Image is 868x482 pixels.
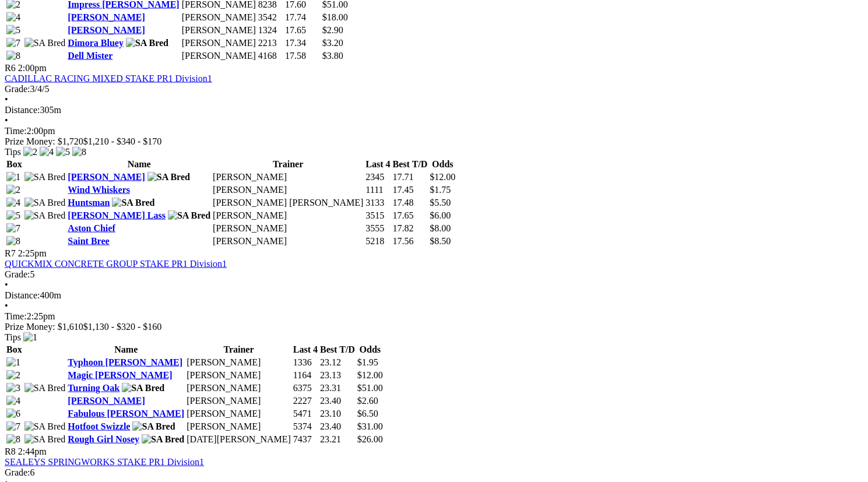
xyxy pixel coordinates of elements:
img: 4 [6,396,20,406]
td: [PERSON_NAME] [186,408,291,420]
img: 5 [6,210,20,221]
span: Tips [5,332,21,342]
span: Box [6,159,22,169]
span: $51.00 [357,383,383,393]
span: $1.95 [357,357,378,367]
img: SA Bred [126,38,168,48]
span: Tips [5,147,21,157]
span: • [5,94,8,104]
img: SA Bred [147,172,190,182]
img: SA Bred [132,421,175,432]
span: $12.00 [357,370,383,380]
div: Prize Money: $1,720 [5,136,863,147]
td: 17.56 [392,235,428,247]
span: Time: [5,311,27,321]
a: Typhoon [PERSON_NAME] [68,357,182,367]
th: Trainer [212,159,364,170]
a: Saint Bree [68,236,109,246]
th: Trainer [186,344,291,356]
img: 4 [6,12,20,23]
th: Odds [429,159,456,170]
img: 4 [6,198,20,208]
td: 17.65 [392,210,428,221]
td: 3515 [365,210,391,221]
th: Best T/D [392,159,428,170]
td: 23.10 [319,408,356,420]
img: 8 [72,147,86,157]
th: Last 4 [365,159,391,170]
th: Name [67,344,185,356]
a: Dell Mister [68,51,113,61]
img: SA Bred [24,421,66,432]
span: $26.00 [357,434,383,444]
img: SA Bred [142,434,184,445]
th: Best T/D [319,344,356,356]
td: [PERSON_NAME] [212,223,364,234]
a: Turning Oak [68,383,120,393]
img: 8 [6,236,20,247]
a: Rough Girl Nosey [68,434,139,444]
span: Distance: [5,290,40,300]
span: 2:44pm [18,446,47,456]
div: 5 [5,269,863,280]
span: $3.20 [322,38,343,48]
td: 2227 [293,395,318,407]
img: 1 [6,172,20,182]
span: Time: [5,126,27,136]
td: 6375 [293,382,318,394]
img: SA Bred [122,383,164,393]
td: 23.40 [319,395,356,407]
img: SA Bred [168,210,210,221]
td: [PERSON_NAME] [PERSON_NAME] [212,197,364,209]
img: 1 [23,332,37,343]
td: [PERSON_NAME] [186,370,291,381]
img: SA Bred [24,210,66,221]
span: $12.00 [430,172,455,182]
td: 3542 [258,12,283,23]
img: 3 [6,383,20,393]
td: [PERSON_NAME] [181,12,256,23]
span: • [5,301,8,311]
td: [PERSON_NAME] [186,421,291,432]
th: Last 4 [293,344,318,356]
td: 1111 [365,184,391,196]
th: Name [67,159,211,170]
td: 17.34 [284,37,321,49]
td: 3133 [365,197,391,209]
td: 3555 [365,223,391,234]
th: Odds [357,344,384,356]
a: SEALEYS SPRINGWORKS STAKE PR1 Division1 [5,457,204,467]
td: 5218 [365,235,391,247]
td: 1164 [293,370,318,381]
td: 4168 [258,50,283,62]
img: 2 [23,147,37,157]
span: $8.00 [430,223,451,233]
td: [PERSON_NAME] [186,395,291,407]
img: 4 [40,147,54,157]
td: [PERSON_NAME] [212,171,364,183]
td: 2345 [365,171,391,183]
a: QUICKMIX CONCRETE GROUP STAKE PR1 Division1 [5,259,227,269]
td: 5471 [293,408,318,420]
td: 17.58 [284,50,321,62]
img: SA Bred [24,172,66,182]
img: 5 [6,25,20,36]
a: Fabulous [PERSON_NAME] [68,409,184,418]
a: Magic [PERSON_NAME] [68,370,172,380]
td: [PERSON_NAME] [212,184,364,196]
div: 6 [5,467,863,478]
a: Wind Whiskers [68,185,130,195]
td: [PERSON_NAME] [181,24,256,36]
img: 2 [6,370,20,381]
td: 17.82 [392,223,428,234]
td: 23.31 [319,382,356,394]
img: 1 [6,357,20,368]
span: $1,130 - $320 - $160 [83,322,162,332]
td: [DATE][PERSON_NAME] [186,434,291,445]
td: 7437 [293,434,318,445]
span: Box [6,344,22,354]
span: • [5,115,8,125]
span: Grade: [5,84,30,94]
span: R6 [5,63,16,73]
td: 5374 [293,421,318,432]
